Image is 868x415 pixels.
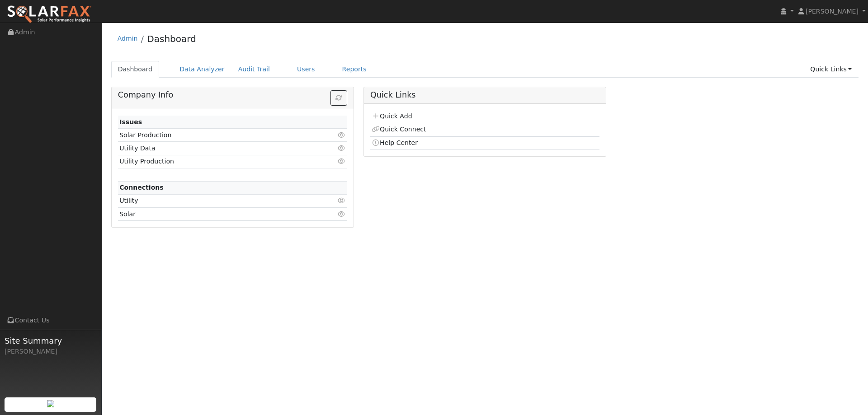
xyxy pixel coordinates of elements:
a: Quick Add [372,112,412,120]
td: Utility Data [118,142,310,155]
a: Reports [335,61,373,78]
i: Click to view [338,132,346,138]
img: retrieve [47,400,54,407]
div: [PERSON_NAME] [5,347,97,356]
a: Users [290,61,322,78]
h5: Company Info [118,90,347,100]
td: Solar [118,208,310,221]
i: Click to view [338,197,346,204]
i: Click to view [338,145,346,151]
a: Help Center [372,139,418,146]
img: SolarFax [7,5,92,24]
td: Utility [118,194,310,207]
a: Data Analyzer [173,61,231,78]
a: Quick Links [803,61,859,78]
a: Dashboard [111,61,160,78]
td: Solar Production [118,129,310,142]
i: Click to view [338,211,346,217]
strong: Issues [119,118,142,126]
a: Admin [118,35,138,42]
a: Audit Trail [231,61,277,78]
span: [PERSON_NAME] [806,8,859,15]
a: Dashboard [147,33,196,44]
i: Click to view [338,158,346,164]
span: Site Summary [5,335,97,347]
strong: Connections [119,184,164,191]
td: Utility Production [118,155,310,168]
h5: Quick Links [370,90,599,100]
a: Quick Connect [372,126,426,133]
